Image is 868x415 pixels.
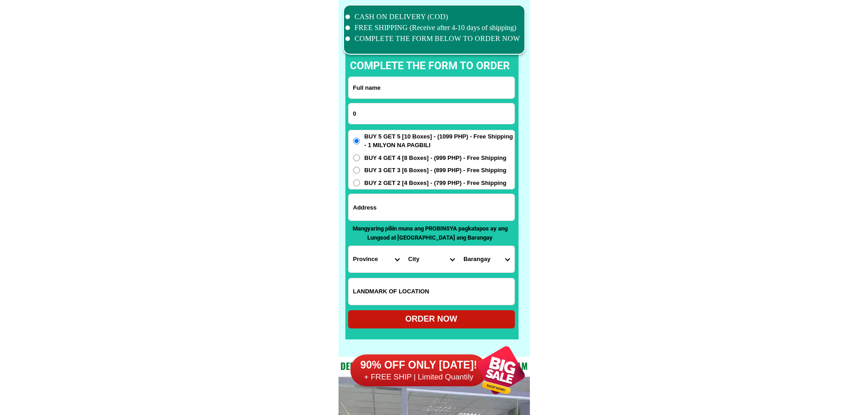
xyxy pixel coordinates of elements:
input: BUY 4 GET 4 [8 Boxes] - (999 PHP) - Free Shipping [353,154,360,161]
span: BUY 4 GET 4 [8 Boxes] - (999 PHP) - Free Shipping [365,154,507,163]
li: FREE SHIPPING (Receive after 4-10 days of shipping) [345,22,520,33]
span: BUY 2 GET 2 [4 Boxes] - (799 PHP) - Free Shipping [365,179,507,188]
select: Select district [404,246,459,272]
h6: 90% OFF ONLY [DATE]! [350,359,487,372]
input: Input phone_number [349,103,514,124]
p: Mangyaring piliin muna ang PROBINSYA pagkatapos ay ang Lungsod at [GEOGRAPHIC_DATA] ang Barangay [348,224,512,242]
select: Select commune [459,246,514,272]
input: Input LANDMARKOFLOCATION [349,278,514,305]
input: BUY 2 GET 2 [4 Boxes] - (799 PHP) - Free Shipping [353,179,360,186]
h2: Dedicated and professional consulting team [339,359,530,373]
input: Input address [349,194,514,220]
p: complete the form to order [341,58,519,74]
input: Input full_name [349,77,514,98]
li: CASH ON DELIVERY (COD) [345,11,520,22]
input: BUY 5 GET 5 [10 Boxes] - (1099 PHP) - Free Shipping - 1 MILYON NA PAGBILI [353,138,360,144]
select: Select province [349,246,404,272]
h6: + FREE SHIP | Limited Quantily [350,372,487,382]
input: BUY 3 GET 3 [6 Boxes] - (899 PHP) - Free Shipping [353,167,360,174]
span: BUY 3 GET 3 [6 Boxes] - (899 PHP) - Free Shipping [365,166,507,175]
span: BUY 5 GET 5 [10 Boxes] - (1099 PHP) - Free Shipping - 1 MILYON NA PAGBILI [365,132,514,150]
li: COMPLETE THE FORM BELOW TO ORDER NOW [345,33,520,44]
div: ORDER NOW [348,313,515,325]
